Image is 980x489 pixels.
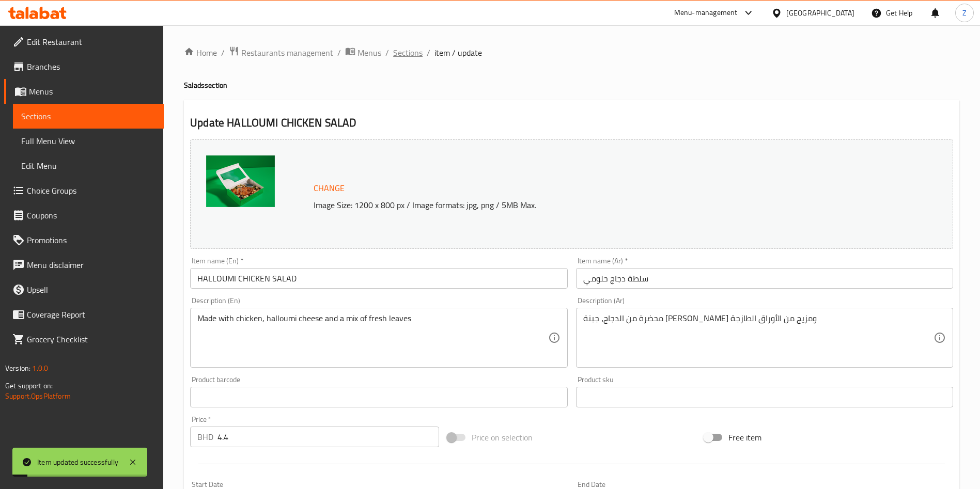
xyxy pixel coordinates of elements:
[184,46,217,59] a: Home
[241,46,333,59] span: Restaurants management
[4,79,164,104] a: Menus
[197,431,213,443] p: BHD
[27,259,155,271] span: Menu disclaimer
[583,313,934,362] textarea: محضرة من الدجاج، جبنة [PERSON_NAME] ومزيج من الأوراق الطازجة
[5,379,53,392] span: Get support on:
[4,203,164,228] a: Coupons
[309,199,858,211] p: Image Size: 1200 x 800 px / Image formats: jpg, png / 5MB Max.
[786,7,854,19] div: [GEOGRAPHIC_DATA]
[962,7,967,19] span: Z
[27,36,155,48] span: Edit Restaurant
[184,46,959,59] nav: breadcrumb
[5,389,71,403] a: Support.OpsPlatform
[4,178,164,203] a: Choice Groups
[4,228,164,253] a: Promotions
[29,85,155,98] span: Menus
[217,427,439,447] input: Please enter price
[21,135,155,147] span: Full Menu View
[229,46,333,59] a: Restaurants management
[27,283,155,296] span: Upsell
[21,160,155,172] span: Edit Menu
[190,268,567,289] input: Enter name En
[4,302,164,327] a: Coverage Report
[345,46,381,59] a: Menus
[27,234,155,246] span: Promotions
[27,209,155,222] span: Coupons
[32,361,48,375] span: 1.0.0
[190,387,567,407] input: Please enter product barcode
[27,308,155,321] span: Coverage Report
[337,46,341,59] li: /
[728,431,761,444] span: Free item
[37,456,118,468] div: Item updated successfully
[314,181,345,196] span: Change
[13,104,164,129] a: Sections
[393,46,423,59] a: Sections
[21,110,155,122] span: Sections
[385,46,389,59] li: /
[576,387,953,407] input: Please enter product sku
[4,29,164,54] a: Edit Restaurant
[197,313,548,362] textarea: Made with chicken, halloumi cheese and a mix of fresh leaves
[309,178,349,199] button: Change
[4,253,164,277] a: Menu disclaimer
[190,115,953,131] h2: Update HALLOUMI CHICKEN SALAD
[357,46,381,59] span: Menus
[434,46,482,59] span: item / update
[27,60,155,73] span: Branches
[4,54,164,79] a: Branches
[206,155,275,207] img: mmw_638471293061387475
[4,327,164,352] a: Grocery Checklist
[674,7,738,19] div: Menu-management
[27,333,155,345] span: Grocery Checklist
[427,46,430,59] li: /
[27,184,155,197] span: Choice Groups
[576,268,953,289] input: Enter name Ar
[13,153,164,178] a: Edit Menu
[4,277,164,302] a: Upsell
[5,361,30,375] span: Version:
[472,431,533,444] span: Price on selection
[13,129,164,153] a: Full Menu View
[221,46,225,59] li: /
[184,80,959,90] h4: Salads section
